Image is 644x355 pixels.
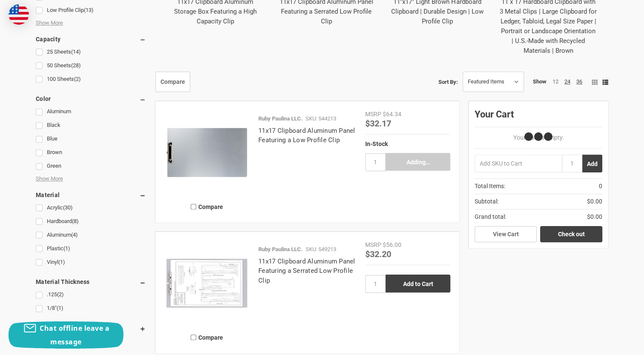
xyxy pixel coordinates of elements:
[63,245,70,252] span: (1)
[57,305,63,311] span: (1)
[36,243,146,255] a: Plastic
[383,111,401,117] span: $64.34
[36,229,146,241] a: Aluminum
[164,200,249,214] label: Compare
[71,62,81,69] span: (28)
[36,94,146,104] h5: Color
[9,321,123,349] button: Chat offline leave a message
[36,303,146,314] a: 1/8"
[71,232,78,238] span: (4)
[582,155,602,172] button: Add
[36,106,146,117] a: Aluminum
[475,197,498,206] span: Subtotal:
[36,46,146,58] a: 25 Sheets
[564,78,570,85] a: 24
[36,202,146,214] a: Acrylic
[36,133,146,145] a: Blue
[36,19,63,27] span: Show More
[71,49,81,55] span: (14)
[386,275,450,292] input: Add to Cart
[306,115,336,123] p: SKU: 544213
[36,289,146,301] a: .125
[587,197,602,206] span: $0.00
[552,78,558,85] a: 12
[164,240,249,326] img: 11x17 Clipboard Aluminum Panel Featuring a Serrated Low Profile Clip
[383,241,401,248] span: $56.00
[258,258,355,284] a: 11x17 Clipboard Aluminum Panel Featuring a Serrated Low Profile Clip
[36,34,146,44] h5: Capacity
[475,212,506,221] span: Grand total:
[576,78,582,85] a: 36
[191,335,196,340] input: Compare
[258,245,303,254] p: Ruby Paulina LLC.
[63,204,73,211] span: (30)
[58,259,65,265] span: (1)
[36,60,146,72] a: 50 Sheets
[36,147,146,158] a: Brown
[36,5,146,16] a: Low Profile Clip
[36,190,146,200] h5: Material
[365,110,381,119] div: MSRP
[365,248,391,259] span: $32.20
[36,160,146,172] a: Green
[9,4,29,25] img: duty and tax information for United States
[587,212,602,221] span: $0.00
[57,291,64,298] span: (2)
[365,117,391,129] span: $32.17
[475,226,537,242] a: View Cart
[258,115,303,123] p: Ruby Paulina LLC.
[475,155,562,172] input: Add SKU to Cart
[164,110,249,195] img: 11x17 Clipboard Aluminum Panel Featuring a Low Profile Clip
[438,75,458,88] label: Sort By:
[306,245,336,254] p: SKU: 549213
[164,330,249,344] label: Compare
[475,133,602,142] p: Your Cart Is Empty.
[475,107,602,127] div: Your Cart
[36,74,146,85] a: 100 Sheets
[365,240,381,249] div: MSRP
[365,139,450,148] div: In-Stock
[40,324,109,346] span: Chat offline leave a message
[191,204,196,209] input: Compare
[84,7,94,13] span: (13)
[36,120,146,131] a: Black
[36,277,146,287] h5: Material Thickness
[599,182,602,191] span: 0
[386,153,450,171] input: Adding…
[72,218,79,224] span: (8)
[475,182,505,191] span: Total Items:
[540,226,602,242] a: Check out
[36,175,63,183] span: Show More
[36,216,146,227] a: Hardboard
[36,257,146,268] a: Vinyl
[155,72,190,92] a: Compare
[258,127,355,144] a: 11x17 Clipboard Aluminum Panel Featuring a Low Profile Clip
[533,77,547,85] span: Show
[74,76,81,82] span: (2)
